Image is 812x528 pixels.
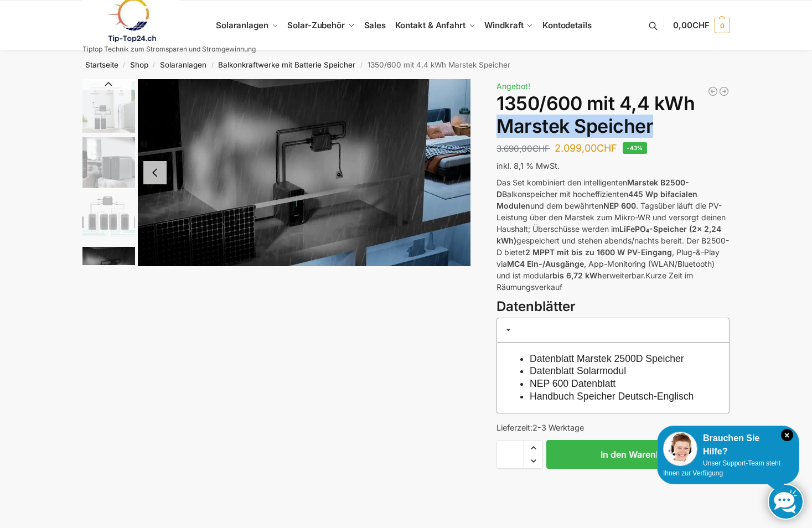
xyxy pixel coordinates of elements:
[130,60,148,69] a: Shop
[597,142,617,154] span: CHF
[673,20,709,30] span: 0,00
[496,297,730,317] h3: Datenblätter
[525,247,672,257] strong: 2 MPPT mit bis zu 1600 W PV-Eingang
[118,61,130,70] span: /
[603,201,636,210] strong: NEP 600
[287,20,345,30] span: Solar-Zubehör
[355,61,367,70] span: /
[555,142,617,154] bdi: 2.099,00
[206,61,218,70] span: /
[82,191,135,244] img: Marstek Speicheer
[623,142,647,154] span: -43%
[395,20,466,30] span: Kontakt & Anfahrt
[82,81,135,133] img: b2500d
[673,9,730,42] a: 0,00CHF 0
[507,259,584,268] strong: MC4 Ein-/Ausgänge
[663,432,793,458] div: Brauchen Sie Hilfe?
[85,60,118,69] a: Startseite
[663,432,697,466] img: Customer service
[480,1,538,50] a: Windkraft
[530,391,694,402] a: Handbuch Speicher Deutsch-Englisch
[530,353,684,364] a: Datenblatt Marstek 2500D Speicher
[718,86,730,97] a: Flexible Solarpanels (2×240 Watt & Solar Laderegler
[138,79,471,266] li: 9 / 9
[364,20,386,30] span: Sales
[530,378,616,389] a: NEP 600 Datenblatt
[160,60,206,69] a: Solaranlagen
[524,454,542,468] span: Reduce quantity
[484,20,523,30] span: Windkraft
[663,459,780,477] span: Unser Support-Team steht Ihnen zur Verfügung
[715,18,730,33] span: 0
[496,440,524,469] input: Produktmenge
[524,441,542,455] span: Increase quantity
[216,20,268,30] span: Solaranlagen
[82,79,135,90] button: Previous slide
[283,1,359,50] a: Solar-Zubehör
[781,429,793,441] i: Schließen
[496,161,560,170] span: inkl. 8,1 % MwSt.
[80,245,135,301] li: 9 / 9
[80,79,135,134] li: 6 / 9
[707,86,718,97] a: Steckerkraftwerk mit 8 KW Speicher und 8 Solarmodulen mit 3600 Watt
[692,20,710,30] span: CHF
[530,365,626,376] a: Datenblatt Solarmodul
[82,46,256,53] p: Tiptop Technik zum Stromsparen und Stromgewinnung
[80,134,135,190] li: 7 / 9
[532,143,550,154] span: CHF
[496,177,730,293] p: Das Set kombiniert den intelligenten Balkonspeicher mit hocheffizienten und dem bewährten . Tagsü...
[532,423,584,432] span: 2-3 Werktage
[552,271,602,280] strong: bis 6,72 kWh
[496,143,550,154] bdi: 3.690,00
[496,423,584,432] span: Lieferzeit:
[82,247,135,299] img: GIF-5
[143,161,167,184] button: Previous slide
[494,475,732,506] iframe: Sicherer Rahmen für schnelle Bezahlvorgänge
[546,440,730,469] button: In den Warenkorb
[496,92,730,138] h1: 1350/600 mit 4,4 kWh Marstek Speicher
[63,50,749,79] nav: Breadcrumb
[542,20,592,30] span: Kontodetails
[218,60,355,69] a: Balkonkraftwerke mit Batterie Speicher
[82,136,135,189] img: 10_2437f05d-5a97-4a2d-a9ee-1f019a36bc45_1880x
[538,1,596,50] a: Kontodetails
[80,190,135,245] li: 8 / 9
[359,1,390,50] a: Sales
[138,79,471,266] img: GIF-5
[148,61,160,70] span: /
[390,1,480,50] a: Kontakt & Anfahrt
[496,81,530,91] span: Angebot!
